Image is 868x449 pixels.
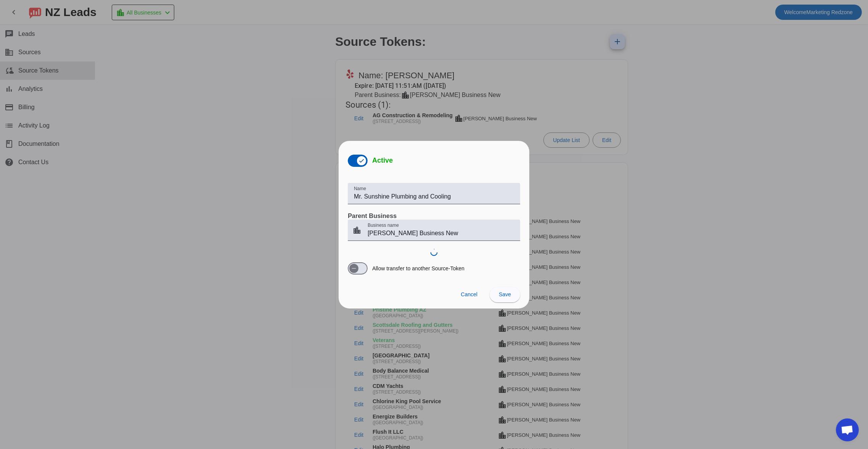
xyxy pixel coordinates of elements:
mat-icon: location_city [348,226,366,235]
span: Active [372,157,393,164]
div: Open chat [836,418,859,441]
h3: Parent Business [348,212,520,220]
span: Save [499,291,511,297]
button: Save [490,287,520,302]
mat-label: Name [354,186,366,191]
label: Allow transfer to another Source-Token [371,265,465,272]
mat-label: Business name [368,223,399,228]
span: Cancel [461,291,477,297]
button: Cancel [455,287,484,302]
